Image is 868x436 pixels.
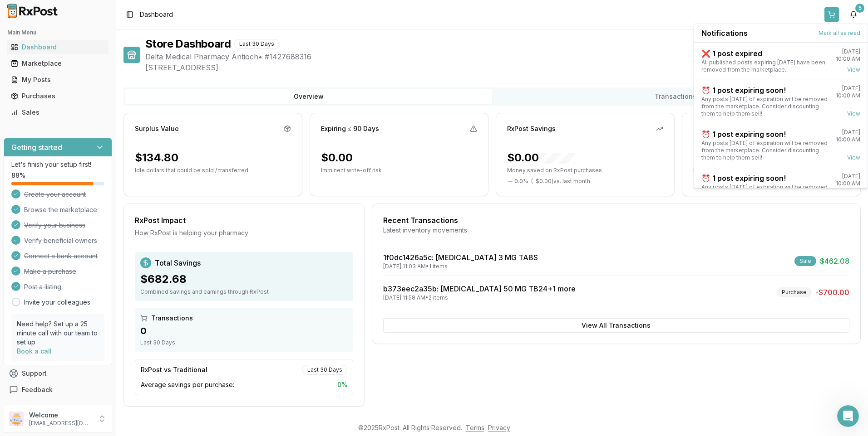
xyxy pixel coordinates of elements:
[855,4,864,13] div: 5
[836,55,860,63] div: 10:00 AM
[234,39,279,49] div: Last 30 Days
[11,142,62,153] h3: Getting started
[701,48,829,59] div: ❌ 1 post expired
[842,85,860,92] div: [DATE]
[135,215,353,226] div: RxPost Impact
[701,140,829,161] div: Any posts [DATE] of expiration will be removed from the marketplace. Consider discounting them to...
[693,150,761,165] div: $0.00
[140,10,173,19] span: Dashboard
[701,173,829,184] div: ⏰ 1 post expiring soon!
[11,59,105,68] div: Marketplace
[24,221,85,230] span: Verify your business
[507,124,556,133] div: RxPost Savings
[4,56,112,71] button: Marketplace
[842,173,860,180] div: [DATE]
[836,136,860,143] div: 10:00 AM
[815,287,849,298] span: -$700.00
[842,48,860,55] div: [DATE]
[155,257,201,268] span: Total Savings
[693,124,744,133] div: RxPost Earnings
[145,37,231,51] h1: Store Dashboard
[140,325,348,337] div: 0
[135,228,353,237] div: How RxPost is helping your pharmacy
[140,272,348,286] div: $682.68
[847,154,860,161] a: View
[836,92,860,99] div: 10:00 AM
[842,129,860,136] div: [DATE]
[507,167,663,174] p: Money saved on RxPost purchases
[7,29,108,36] h2: Main Menu
[466,424,484,431] a: Terms
[29,411,92,420] p: Welcome
[140,339,348,346] div: Last 30 Days
[847,110,860,117] a: View
[17,320,99,347] p: Need help? Set up a 25 minute call with our team to set up.
[321,167,477,174] p: Imminent write-off risk
[24,298,90,307] a: Invite your colleagues
[7,72,108,88] a: My Posts
[7,55,108,72] a: Marketplace
[701,59,829,73] div: All published posts expiring [DATE] have been removed from the marketplace.
[24,267,76,276] span: Make a purchase
[383,226,849,235] div: Latest inventory movements
[4,89,112,103] button: Purchases
[24,236,97,245] span: Verify beneficial owners
[383,253,538,262] a: 1f0dc1426a5c: [MEDICAL_DATA] 3 MG TABS
[24,282,61,291] span: Post a listing
[693,167,849,174] p: Profit made selling on RxPost
[22,385,53,394] span: Feedback
[11,92,105,101] div: Purchases
[321,150,353,165] div: $0.00
[383,294,576,301] div: [DATE] 11:58 AM • 2 items
[11,43,105,52] div: Dashboard
[151,314,193,323] span: Transactions
[7,104,108,121] a: Sales
[492,89,859,104] button: Transactions
[701,28,748,39] span: Notifications
[321,124,379,133] div: Expiring ≤ 90 Days
[11,108,105,117] div: Sales
[4,382,112,398] button: Feedback
[145,51,861,62] span: Delta Medical Pharmacy Antioch • # 1427688316
[125,89,492,104] button: Overview
[17,347,52,355] a: Book a call
[531,178,590,185] span: ( - $0.00 ) vs. last month
[4,105,112,120] button: Sales
[141,365,207,374] div: RxPost vs Traditional
[514,178,528,185] span: 0.0 %
[140,288,348,296] div: Combined savings and earnings through RxPost
[4,365,112,382] button: Support
[11,160,104,169] p: Let's finish your setup first!
[794,256,816,266] div: Sale
[847,66,860,73] a: View
[337,380,347,389] span: 0 %
[11,171,25,180] span: 88 %
[701,184,829,205] div: Any posts [DATE] of expiration will be removed from the marketplace. Consider discounting them to...
[9,412,24,426] img: User avatar
[135,150,178,165] div: $134.80
[701,96,829,117] div: Any posts [DATE] of expiration will be removed from the marketplace. Consider discounting them to...
[383,318,849,333] button: View All Transactions
[383,284,576,293] a: b373eec2a35b: [MEDICAL_DATA] 50 MG TB24+1 more
[383,215,849,226] div: Recent Transactions
[4,73,112,87] button: My Posts
[488,424,510,431] a: Privacy
[819,29,860,37] button: Mark all as read
[24,190,86,199] span: Create your account
[701,85,829,96] div: ⏰ 1 post expiring soon!
[4,40,112,54] button: Dashboard
[24,252,98,261] span: Connect a bank account
[302,365,347,375] div: Last 30 Days
[135,124,179,133] div: Surplus Value
[135,167,291,174] p: Idle dollars that could be sold / transferred
[836,180,860,187] div: 10:00 AM
[141,380,234,389] span: Average savings per purchase:
[24,205,97,214] span: Browse the marketplace
[820,256,849,266] span: $462.08
[701,129,829,140] div: ⏰ 1 post expiring soon!
[4,4,62,18] img: RxPost Logo
[140,10,173,19] nav: breadcrumb
[777,287,812,297] div: Purchase
[837,405,859,427] iframe: Intercom live chat
[11,75,105,84] div: My Posts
